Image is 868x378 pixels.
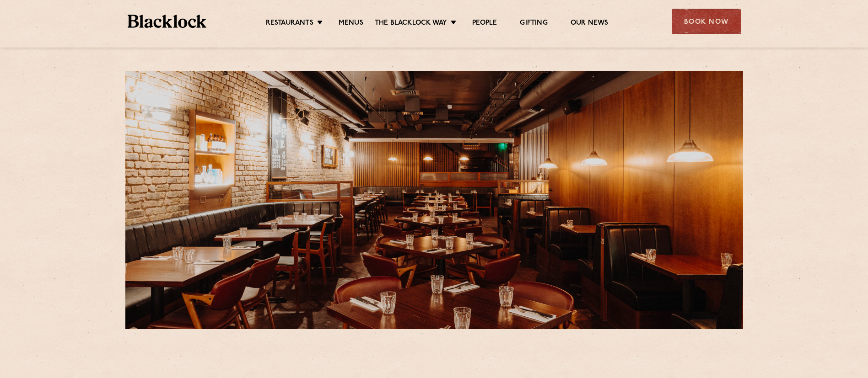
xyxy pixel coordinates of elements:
div: Book Now [672,9,741,34]
a: People [472,19,497,29]
a: Our News [571,19,609,29]
a: Gifting [520,19,547,29]
img: BL_Textured_Logo-footer-cropped.svg [128,15,207,28]
a: Restaurants [266,19,313,29]
a: The Blacklock Way [375,19,447,29]
a: Menus [339,19,363,29]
